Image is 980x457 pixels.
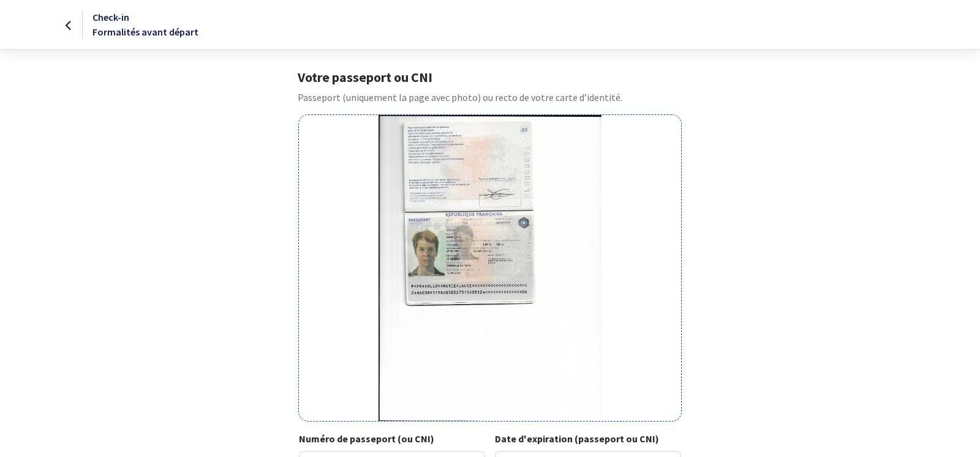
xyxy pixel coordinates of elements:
[298,90,682,105] p: Passeport (uniquement la page avec photo) ou recto de votre carte d’identité.
[298,69,682,85] h1: Votre passeport ou CNI
[299,433,434,445] strong: Numéro de passeport (ou CNI)
[495,433,659,445] strong: Date d'expiration (passeport ou CNI)
[379,115,601,421] img: dollo-marie-laure.jpeg
[92,11,198,38] span: Check-in Formalités avant départ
